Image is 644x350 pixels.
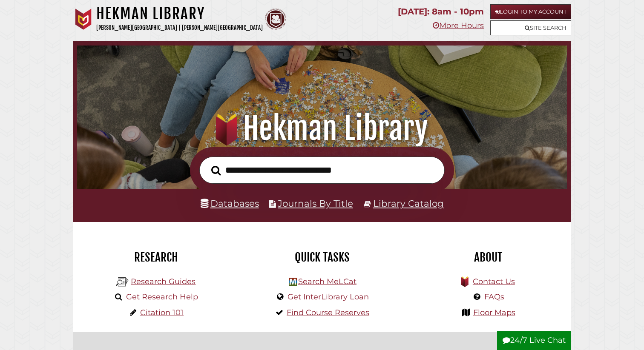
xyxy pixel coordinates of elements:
i: Search [211,165,221,175]
h1: Hekman Library [87,110,558,147]
a: Search MeLCat [298,277,356,286]
a: Find Course Reserves [287,308,369,317]
img: Hekman Library Logo [289,278,297,286]
a: Get Research Help [126,292,198,302]
h2: Research [79,250,233,265]
a: Login to My Account [490,4,571,19]
h2: Quick Tasks [245,250,399,265]
p: [PERSON_NAME][GEOGRAPHIC_DATA] | [PERSON_NAME][GEOGRAPHIC_DATA] [96,23,263,33]
a: Get InterLibrary Loan [287,292,369,302]
a: More Hours [433,21,484,30]
h2: About [411,250,565,265]
button: Search [207,163,225,178]
h1: Hekman Library [96,4,263,23]
a: Databases [201,198,259,209]
a: Contact Us [473,277,515,286]
a: Library Catalog [373,198,444,209]
a: Journals By Title [278,198,353,209]
a: Site Search [490,20,571,35]
img: Calvin University [73,9,94,30]
a: Floor Maps [473,308,515,317]
p: [DATE]: 8am - 10pm [398,4,484,19]
img: Calvin Theological Seminary [265,9,286,30]
a: Research Guides [131,277,195,286]
a: Citation 101 [140,308,184,317]
a: FAQs [484,292,504,302]
img: Hekman Library Logo [116,276,129,288]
